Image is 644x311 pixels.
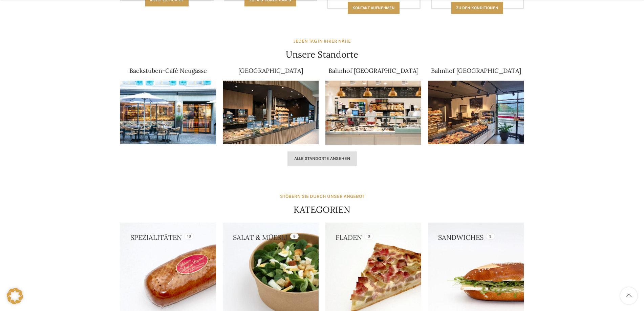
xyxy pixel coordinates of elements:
div: STÖBERN SIE DURCH UNSER ANGEBOT [280,193,364,200]
a: Alle Standorte ansehen [287,151,357,166]
span: Alle Standorte ansehen [294,156,350,161]
a: Bahnhof [GEOGRAPHIC_DATA] [328,67,418,75]
div: JEDEN TAG IN IHRER NÄHE [294,38,351,45]
a: Zu den konditionen [451,2,503,14]
a: [GEOGRAPHIC_DATA] [238,67,303,75]
h4: Unsere Standorte [286,48,358,61]
a: Kontakt aufnehmen [348,2,400,14]
a: Backstuben-Café Neugasse [129,67,207,75]
span: Zu den konditionen [456,5,498,10]
h4: KATEGORIEN [294,204,350,216]
a: Scroll to top button [620,287,637,304]
a: Bahnhof [GEOGRAPHIC_DATA] [431,67,521,75]
span: Kontakt aufnehmen [352,5,395,10]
